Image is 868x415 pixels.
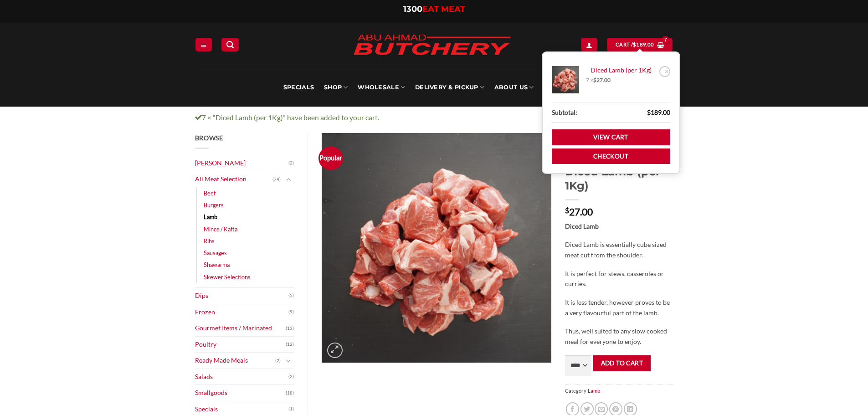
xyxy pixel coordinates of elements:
strong: Diced Lamb [565,222,599,230]
span: Category: [565,384,673,397]
span: (74) [272,173,281,186]
div: 7 × “Diced Lamb (per 1Kg)” have been added to your cart. [188,112,680,123]
a: Mince / Kafta [204,223,237,235]
a: Burgers [204,199,224,211]
a: Skewer Selections [204,271,251,283]
a: Wholesale [358,68,405,107]
a: Search [221,38,239,51]
a: Salads [195,369,289,385]
p: It is perfect for stews, casseroles or curries. [565,269,673,289]
a: Login [581,38,597,51]
a: Lamb [204,211,217,223]
img: Abu Ahmad Butchery [345,28,519,63]
a: Sausages [204,247,227,259]
a: About Us [494,68,534,107]
span: 7 × [586,77,611,84]
a: Poultry [195,337,286,353]
a: 1300EAT MEAT [403,4,465,14]
a: Zoom [327,343,343,358]
p: Diced Lamb is essentially cube sized meat cut from the shoulder. [565,240,673,260]
h1: Diced Lamb (per 1Kg) [565,164,673,193]
a: Beef [204,187,216,199]
a: Gourmet Items / Marinated [195,320,286,336]
bdi: 189.00 [647,108,670,116]
span: (13) [286,322,294,335]
a: [PERSON_NAME] [195,155,289,171]
span: (12) [286,338,294,351]
a: Menu [195,38,212,51]
a: Delivery & Pickup [415,68,484,107]
a: Ready Made Meals [195,353,276,369]
button: Add to cart [593,355,651,371]
button: Toggle [283,174,294,184]
a: Diced Lamb (per 1Kg) [586,66,657,74]
span: (2) [288,156,294,170]
a: View cart [607,38,673,51]
span: $ [593,77,596,83]
bdi: 27.00 [565,206,593,217]
a: Specials [283,68,314,107]
span: 1300 [403,4,422,14]
a: Ribs [204,235,215,247]
bdi: 27.00 [593,77,611,83]
a: Checkout [552,149,670,164]
a: Lamb [588,388,600,394]
a: Shawarma [204,259,230,271]
a: Smallgoods [195,385,286,401]
strong: Subtotal: [552,108,577,118]
span: Cart / [616,41,654,49]
a: Frozen [195,304,289,320]
span: $ [565,207,569,214]
span: (5) [288,289,294,302]
img: Diced Lamb (per 1Kg) [322,133,551,363]
a: All Meat Selection [195,171,273,187]
span: $ [633,41,636,49]
span: (18) [286,386,294,400]
span: (2) [288,370,294,384]
span: Browse [195,134,223,142]
bdi: 189.00 [633,41,654,47]
a: Dips [195,288,289,304]
span: (2) [275,354,281,368]
a: SHOP [324,68,348,107]
p: It is less tender, however proves to be a very flavourful part of the lamb. [565,297,673,318]
span: EAT MEAT [422,4,465,14]
button: Toggle [283,356,294,366]
a: Remove Diced Lamb (per 1Kg) from cart [659,66,670,77]
p: Thus, well suited to any slow cooked meal for everyone to enjoy. [565,326,673,347]
span: (9) [288,305,294,319]
a: View cart [552,129,670,145]
span: $ [647,108,651,116]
